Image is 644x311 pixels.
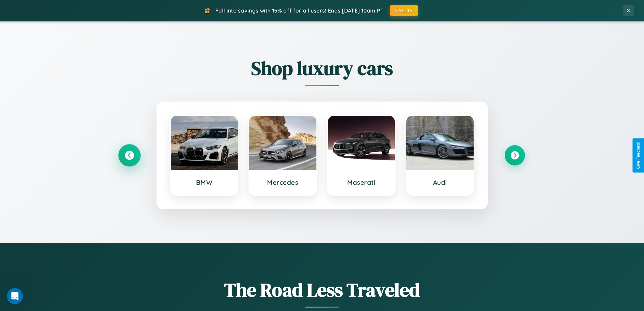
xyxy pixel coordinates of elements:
[215,7,385,14] span: Fall into savings with 15% off for all users! Ends [DATE] 10am PT.
[335,178,388,186] h3: Maserati
[256,178,310,186] h3: Mercedes
[7,288,23,304] iframe: Intercom live chat
[119,277,525,303] h1: The Road Less Traveled
[119,55,525,81] h2: Shop luxury cars
[177,178,231,186] h3: BMW
[636,142,641,169] div: Give Feedback
[390,5,418,16] button: FALL15
[413,178,467,186] h3: Audi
